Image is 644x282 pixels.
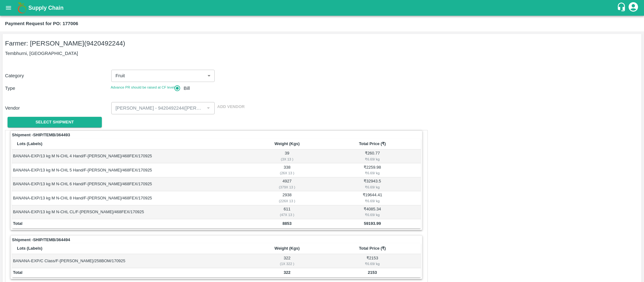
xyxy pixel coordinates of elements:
[325,212,420,218] div: ₹ 6.69 / kg
[368,270,377,275] b: 2153
[617,2,628,14] div: customer-support
[116,72,125,79] p: Fruit
[16,2,28,14] img: logo
[364,221,381,226] b: 59193.99
[359,141,386,146] b: Total Price (₹)
[12,205,250,219] td: BANANA-EXP/13 kg M N-CHL CL/F-[PERSON_NAME]/468FEX/170925
[251,212,323,218] div: ( 47 X 13 )
[5,105,109,111] p: Vendor
[13,221,22,226] b: Total
[1,1,16,15] button: open drawer
[324,254,421,268] td: ₹ 2153
[324,163,421,177] td: ₹ 2259.98
[111,84,174,95] span: Advance PR should be raised at CF level
[5,39,639,48] h5: Farmer: [PERSON_NAME] (9420492244)
[283,221,292,226] b: 8853
[274,141,300,146] b: Weight (Kgs)
[17,246,42,251] b: Lots (Labels)
[250,177,324,191] td: 4927
[250,163,324,177] td: 338
[325,184,420,190] div: ₹ 6.69 / kg
[274,246,300,251] b: Weight (Kgs)
[325,156,420,162] div: ₹ 6.69 / kg
[628,1,639,14] div: account of current user
[5,50,639,57] p: Tembhurni, [GEOGRAPHIC_DATA]
[12,177,250,191] td: BANANA-EXP/13 kg M N-CHL 6 Hand/F-[PERSON_NAME]/468FEX/170925
[12,191,250,205] td: BANANA-EXP/13 kg M N-CHL 8 Hand/F-[PERSON_NAME]/468FEX/170925
[250,149,324,163] td: 39
[324,191,421,205] td: ₹ 19644.41
[13,270,22,275] b: Total
[250,191,324,205] td: 2938
[250,205,324,219] td: 611
[184,85,190,92] span: Bill
[251,156,323,162] div: ( 3 X 13 )
[325,198,420,204] div: ₹ 6.69 / kg
[8,117,102,128] button: Select Shipment
[12,149,250,163] td: BANANA-EXP/13 kg M N-CHL 4 Hand/F-[PERSON_NAME]/468FEX/170925
[325,261,420,267] div: ₹ 6.69 / kg
[283,270,290,275] b: 322
[28,3,617,12] a: Supply Chain
[5,85,111,92] p: Type
[12,163,250,177] td: BANANA-EXP/13 kg M N-CHL 5 Hand/F-[PERSON_NAME]/468FEX/170925
[12,254,250,268] td: BANANA-EXP/C Class/F-[PERSON_NAME]/258BOM/170925
[359,246,386,251] b: Total Price (₹)
[251,198,323,204] div: ( 226 X 13 )
[113,104,203,112] input: Select Vendor
[251,170,323,176] div: ( 26 X 13 )
[5,21,78,26] b: Payment Request for PO: 177006
[325,170,420,176] div: ₹ 6.69 / kg
[324,205,421,219] td: ₹ 4085.34
[5,72,109,79] p: Category
[12,237,70,243] strong: Shipment - SHIP/TEMB/364494
[251,261,323,267] div: ( 1 X 322 )
[250,254,324,268] td: 322
[28,5,63,11] b: Supply Chain
[324,177,421,191] td: ₹ 32943.5
[324,149,421,163] td: ₹ 260.77
[17,141,42,146] b: Lots (Labels)
[12,132,70,138] strong: Shipment - SHIP/TEMB/364493
[36,119,74,126] span: Select Shipment
[251,184,323,190] div: ( 379 X 13 )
